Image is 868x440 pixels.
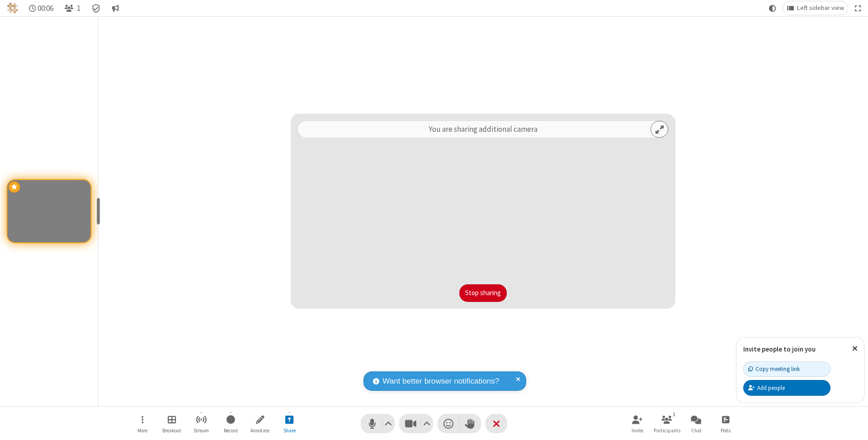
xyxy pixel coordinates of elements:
[670,410,678,418] div: 1
[459,284,507,302] button: Stop sharing
[651,121,668,138] button: Expand preview
[382,414,395,433] button: Audio settings
[188,411,215,436] button: Start streaming
[721,428,731,433] span: Polls
[421,414,433,433] button: Video setting
[691,428,702,433] span: Chat
[38,4,53,13] span: 00:06
[654,428,680,433] span: Participants
[7,3,18,14] img: QA Selenium DO NOT DELETE OR CHANGE
[765,1,780,15] button: Using system theme
[193,428,209,433] span: Stream
[845,338,864,360] button: Close popover
[77,4,80,13] span: 1
[624,411,651,436] button: Invite participants (⌘+Shift+I)
[712,411,739,436] button: Open poll
[486,414,507,433] button: End or leave meeting
[399,414,433,433] button: Stop video (⌘+Shift+V)
[438,414,459,433] button: Send a reaction
[25,1,57,15] div: Timer
[783,1,848,15] button: Change layout
[246,411,274,436] button: Start annotating shared screen
[137,428,147,433] span: More
[382,375,499,387] span: Want better browser notifications?
[743,380,830,395] button: Add people
[653,411,680,436] button: Open participant list
[61,1,84,15] button: Open participant list
[429,124,538,135] p: You are sharing additional camera
[224,428,238,433] span: Record
[129,411,156,436] button: Open menu
[162,428,181,433] span: Breakout
[283,428,296,433] span: Share
[97,198,100,225] div: resize
[748,365,800,373] div: Copy meeting link
[851,1,865,15] button: Fullscreen
[108,1,123,15] button: Conversation
[797,5,844,12] span: Left sidebar view
[217,411,244,436] button: Start recording
[743,361,830,377] button: Copy meeting link
[250,428,269,433] span: Annotate
[158,411,185,436] button: Manage Breakout Rooms
[632,428,643,433] span: Invite
[276,411,303,436] button: Stop sharing additional camera
[743,345,816,353] label: Invite people to join you
[88,1,105,15] div: Meeting details Encryption enabled
[683,411,710,436] button: Open chat
[361,414,395,433] button: Mute (⌘+Shift+A)
[459,414,481,433] button: Raise hand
